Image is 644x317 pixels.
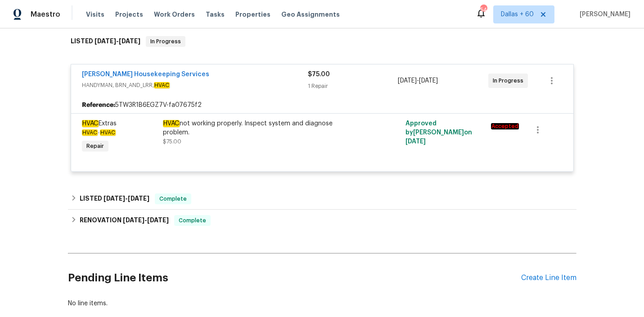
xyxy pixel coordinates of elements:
[104,195,149,202] span: -
[80,215,169,226] h6: RENOVATION
[491,123,519,129] em: Accepted
[82,130,116,135] span: -
[521,274,576,282] div: Create Line Item
[154,10,195,19] span: Work Orders
[82,120,117,127] span: Extras
[82,71,209,78] a: [PERSON_NAME] Housekeeping Services
[100,129,116,136] em: HVAC
[156,194,190,203] span: Complete
[123,217,144,223] span: [DATE]
[82,120,99,127] em: HVAC
[419,78,438,84] span: [DATE]
[104,195,125,202] span: [DATE]
[398,78,417,84] span: [DATE]
[308,71,330,78] span: $75.00
[68,188,576,210] div: LISTED [DATE]-[DATE]Complete
[119,38,140,44] span: [DATE]
[163,120,180,127] em: HVAC
[147,37,185,46] span: In Progress
[95,38,116,44] span: [DATE]
[86,10,104,19] span: Visits
[501,10,534,19] span: Dallas + 60
[80,193,149,204] h6: LISTED
[206,11,225,18] span: Tasks
[68,27,576,56] div: LISTED [DATE]-[DATE]In Progress
[68,257,521,299] h2: Pending Line Items
[175,216,210,225] span: Complete
[398,76,438,85] span: -
[95,38,140,44] span: -
[83,142,108,151] span: Repair
[480,5,486,14] div: 540
[68,299,576,308] div: No line items.
[31,10,60,19] span: Maestro
[82,101,115,110] b: Reference:
[82,129,98,136] em: HVAC
[163,119,360,137] div: not working properly. Inspect system and diagnose problem.
[68,210,576,231] div: RENOVATION [DATE]-[DATE]Complete
[405,120,472,145] span: Approved by [PERSON_NAME] on
[308,82,398,91] div: 1 Repair
[71,97,573,113] div: 5TW3R1B6EGZ7V-fa07675f2
[128,195,149,202] span: [DATE]
[71,36,140,47] h6: LISTED
[115,10,143,19] span: Projects
[163,139,181,144] span: $75.00
[82,81,308,90] span: HANDYMAN, BRN_AND_LRR,
[493,76,527,85] span: In Progress
[281,10,340,19] span: Geo Assignments
[405,138,426,145] span: [DATE]
[576,10,630,19] span: [PERSON_NAME]
[154,82,170,88] em: HVAC
[147,217,169,223] span: [DATE]
[235,10,270,19] span: Properties
[123,217,169,223] span: -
